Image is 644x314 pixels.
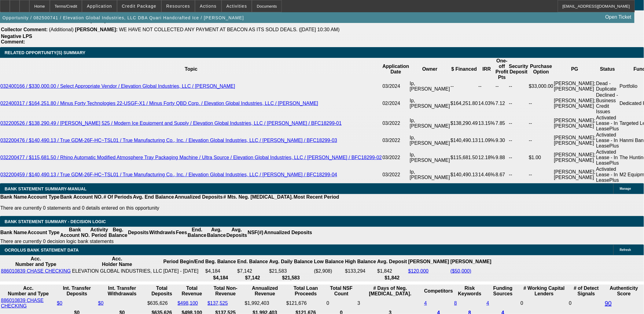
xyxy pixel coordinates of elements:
[478,132,495,149] td: 11.09%
[163,268,204,274] td: [DATE] - [DATE]
[478,80,495,92] td: --
[596,115,620,132] td: Activated Lease - In LeasePlus
[554,132,596,149] td: [PERSON_NAME]; [PERSON_NAME]
[237,275,268,281] th: $7,142
[5,186,86,191] span: BANK STATEMENT SUMMARY-MANUAL
[410,166,451,183] td: Ip, [PERSON_NAME]
[495,115,509,132] td: 7.85
[596,80,620,92] td: Dead - Duplicate
[57,301,62,306] a: $0
[509,132,528,149] td: --
[200,4,217,9] span: Actions
[495,92,509,115] td: 7.12
[0,84,235,89] a: 032400166 / $330,000.00 / Select Appropriate Vendor / Elevation Global Industries, LLC / [PERSON_...
[187,227,207,238] th: End. Balance
[495,58,509,80] th: One-off Profit Pts
[90,227,109,238] th: Activity Period
[509,80,528,92] td: --
[149,227,175,238] th: Withdrawls
[478,166,495,183] td: 14.46%
[345,268,376,274] td: $133,294
[98,285,146,297] th: Int. Transfer Withdrawals
[98,301,104,306] a: $0
[177,285,207,297] th: Total Revenue
[520,285,568,297] th: # Working Capital Lenders
[450,80,478,92] td: --
[554,80,596,92] td: [PERSON_NAME]; [PERSON_NAME]
[205,275,236,281] th: $4,184
[247,227,264,238] th: NSF(#)
[478,149,495,166] td: 12.18%
[454,285,486,297] th: Risk Keywords
[529,132,554,149] td: --
[103,194,133,200] th: # Of Periods
[554,92,596,115] td: [PERSON_NAME]; [PERSON_NAME]
[410,132,451,149] td: Ip, [PERSON_NAME]
[377,275,407,281] th: $1,842
[424,301,427,306] a: 4
[382,132,410,149] td: 03/2022
[82,0,116,12] button: Application
[382,80,410,92] td: 03/2024
[222,0,252,12] button: Activities
[345,256,376,267] th: High Balance
[495,149,509,166] td: 9.88
[554,166,596,183] td: [PERSON_NAME]; [PERSON_NAME]
[495,80,509,92] td: --
[521,301,523,306] span: 0
[2,15,244,20] span: Opportunity / 082500741 / Elevation Global Industries, LLC DBA Quari Handcrafted Ice / [PERSON_NAME]
[174,194,223,200] th: Annualized Deposits
[1,256,71,267] th: Acc. Number and Type
[377,268,407,274] td: $1,842
[207,227,226,238] th: Avg. Balance
[529,58,554,80] th: Purchase Option
[487,301,489,306] a: 4
[147,297,177,309] td: $635,626
[596,166,620,183] td: Activated Lease - In LeasePlus
[72,256,163,267] th: Acc. Holder Name
[208,301,228,306] a: $137,525
[382,58,410,80] th: Application Date
[554,149,596,166] td: [PERSON_NAME]; [PERSON_NAME]
[5,50,85,55] span: RELATED OPPORTUNITY(S) SUMMARY
[226,227,248,238] th: Avg. Deposits
[178,301,198,306] a: $498,100
[410,80,451,92] td: Ip, [PERSON_NAME]
[529,115,554,132] td: --
[72,268,163,274] td: ELEVATION GLOBAL INDUSTRIES, LLC
[269,275,313,281] th: $21,583
[326,297,356,309] td: 0
[27,194,60,200] th: Account Type
[620,187,631,190] span: Manage
[357,297,423,309] td: 3
[529,166,554,183] td: --
[382,115,410,132] td: 03/2022
[195,0,221,12] button: Actions
[509,115,528,132] td: --
[293,194,340,200] th: Most Recent Period
[509,58,528,80] th: Security Deposit
[5,248,79,252] span: OCROLUS BANK STATEMENT DATA
[326,285,356,297] th: Sum of the Total NSF Count and Total Overdraft Fee Count from Ocrolus
[569,297,604,309] td: 0
[245,301,285,306] div: $1,992,403
[529,149,554,166] td: $1.00
[27,227,60,238] th: Account Type
[509,166,528,183] td: --
[450,166,478,183] td: $140,490.13
[451,268,472,274] a: ($50,000)
[529,80,554,92] td: $33,000.00
[450,132,478,149] td: $140,490.13
[596,92,620,115] td: Declined - Business Credit Issues
[509,92,528,115] td: --
[314,256,344,267] th: Low Balance
[108,227,127,238] th: Beg. Balance
[226,4,247,9] span: Activities
[162,0,195,12] button: Resources
[0,121,342,126] a: 032200526 / $138,290.49 / [PERSON_NAME] 525 / Modern Ice Equipment and Supply / Elevation Global ...
[382,166,410,183] td: 03/2022
[60,227,90,238] th: Bank Account NO.
[424,285,453,297] th: Competitors
[478,92,495,115] td: 14.03%
[237,268,268,274] td: $7,142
